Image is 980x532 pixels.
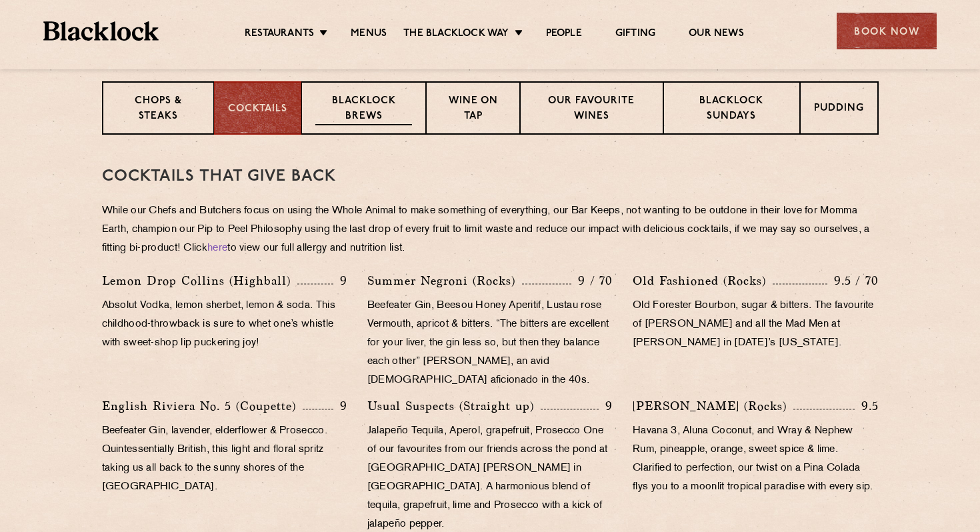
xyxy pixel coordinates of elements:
[43,21,159,41] img: BL_Textured_Logo-footer-cropped.svg
[245,27,314,42] a: Restaurants
[633,297,878,353] p: Old Forester Bourbon, sugar & bitters. The favourite of [PERSON_NAME] and all the Mad Men at [PER...
[333,397,347,415] p: 9
[102,202,879,258] p: While our Chefs and Butchers focus on using the Whole Animal to make something of everything, our...
[102,297,347,353] p: Absolut Vodka, lemon sherbet, lemon & soda. This childhood-throwback is sure to whet one’s whistl...
[207,243,227,253] a: here
[814,101,864,118] p: Pudding
[333,272,347,289] p: 9
[102,271,297,290] p: Lemon Drop Collins (Highball)
[827,272,879,289] p: 9.5 / 70
[855,397,879,415] p: 9.5
[534,94,649,125] p: Our favourite wines
[403,27,509,42] a: The Blacklock Way
[367,397,541,415] p: Usual Suspects (Straight up)
[599,397,613,415] p: 9
[571,272,613,289] p: 9 / 70
[837,13,937,49] div: Book Now
[633,422,878,497] p: Havana 3, Aluna Coconut, and Wray & Nephew Rum, pineapple, orange, sweet spice & lime. Clarified ...
[228,102,287,117] p: Cocktails
[633,271,773,290] p: Old Fashioned (Rocks)
[633,397,793,415] p: [PERSON_NAME] (Rocks)
[689,27,744,42] a: Our News
[102,168,879,185] h3: Cocktails That Give Back
[315,94,413,125] p: Blacklock Brews
[102,397,303,415] p: English Riviera No. 5 (Coupette)
[102,422,347,497] p: Beefeater Gin, lavender, elderflower & Prosecco. Quintessentially British, this light and floral ...
[367,271,522,290] p: Summer Negroni (Rocks)
[117,94,200,125] p: Chops & Steaks
[677,94,785,125] p: Blacklock Sundays
[367,297,613,390] p: Beefeater Gin, Beesou Honey Aperitif, Lustau rose Vermouth, apricot & bitters. “The bitters are e...
[351,27,387,42] a: Menus
[546,27,582,42] a: People
[440,94,505,125] p: Wine on Tap
[615,27,655,42] a: Gifting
